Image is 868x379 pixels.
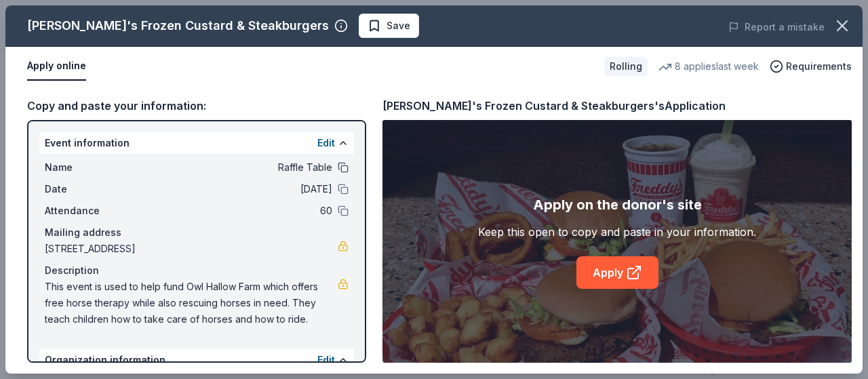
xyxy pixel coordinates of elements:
div: Mailing address [45,224,349,241]
div: 8 applies last week [658,58,759,75]
div: Organization information [39,349,354,371]
span: 60 [136,203,332,219]
span: This event is used to help fund Owl Hallow Farm which offers free horse therapy while also rescui... [45,279,338,327]
div: [PERSON_NAME]'s Frozen Custard & Steakburgers's Application [382,97,726,115]
div: Apply on the donor's site [533,194,702,216]
span: Save [387,18,410,34]
span: Date [45,181,136,197]
span: [DATE] [136,181,332,197]
span: Name [45,159,136,176]
button: Edit [317,352,335,368]
span: Raffle Table [136,159,332,176]
span: Attendance [45,203,136,219]
div: [PERSON_NAME]'s Frozen Custard & Steakburgers [27,15,329,37]
div: Keep this open to copy and paste in your information. [478,224,756,240]
span: Requirements [786,58,852,75]
span: [STREET_ADDRESS] [45,241,338,257]
button: Edit [317,135,335,151]
div: Description [45,262,349,279]
div: Event information [39,132,354,154]
button: Report a mistake [728,19,825,35]
div: Copy and paste your information: [27,97,366,115]
button: Save [359,14,419,38]
a: Apply [576,256,658,289]
button: Requirements [770,58,852,75]
div: Rolling [604,57,648,76]
button: Apply online [27,52,86,81]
